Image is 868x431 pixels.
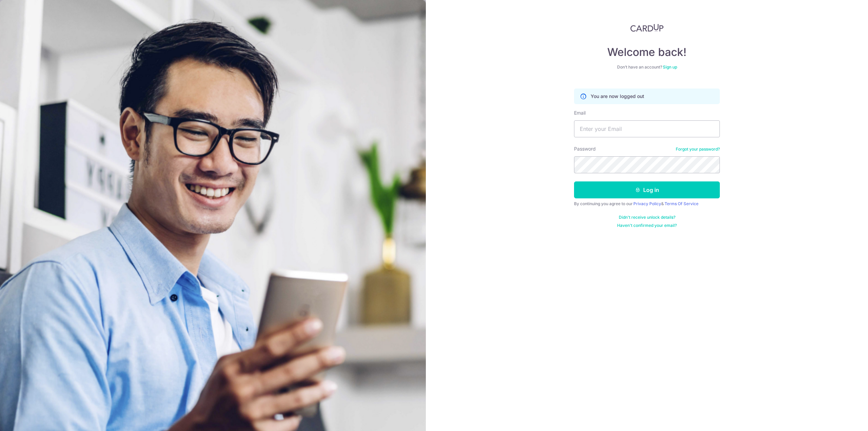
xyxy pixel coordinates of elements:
[574,64,720,70] div: Don’t have an account?
[633,201,661,206] a: Privacy Policy
[665,201,698,206] a: Terms Of Service
[619,215,675,220] a: Didn't receive unlock details?
[574,45,720,59] h4: Welcome back!
[574,120,720,137] input: Enter your Email
[574,145,596,152] label: Password
[574,110,586,116] label: Email
[591,93,644,100] p: You are now logged out
[630,24,664,32] img: CardUp Logo
[676,146,720,152] a: Forgot your password?
[574,201,720,207] div: By continuing you agree to our &
[617,223,677,228] a: Haven't confirmed your email?
[663,64,677,70] a: Sign up
[574,181,720,198] button: Log in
